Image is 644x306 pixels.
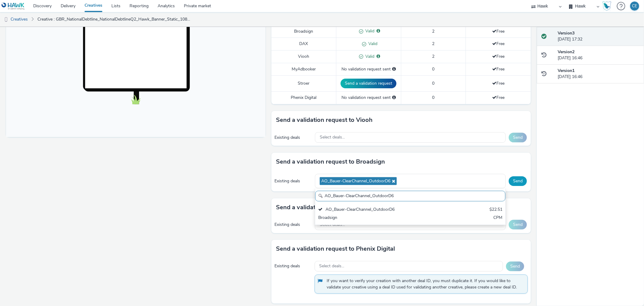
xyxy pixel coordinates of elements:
input: Search...... [315,191,505,201]
div: $22.51 [489,207,502,213]
button: Send [506,262,524,271]
div: CPM [493,215,502,222]
button: Send a validation request [341,79,396,88]
span: Free [492,95,505,100]
span: 0 [432,66,434,72]
div: Please select a deal below and click on Send to send a validation request to Phenix Digital. [392,95,396,101]
h3: Send a validation request to MyAdbooker [276,203,392,212]
span: Select deals... [320,135,345,140]
button: Send [509,176,527,186]
div: Existing deals [274,263,312,269]
td: MyAdbooker [271,63,336,75]
td: Broadsign [271,25,336,38]
div: Existing deals [274,222,312,228]
td: Stroer [271,76,336,92]
span: Valid [363,28,374,34]
div: CE [632,2,637,11]
a: Creative : GBR_NationalDebtline_NationalDebtlineQ2_Hawk_Banner_Static_1080x1920_Cope_20250410 [34,12,195,27]
div: [DATE] 16:46 [558,68,639,80]
div: Existing deals [274,178,312,184]
span: Select deals... [319,264,344,269]
div: No validation request sent [339,95,398,101]
div: [DATE] 16:46 [558,49,639,61]
button: Send [509,220,527,229]
div: Existing deals [274,135,312,141]
span: 2 [432,41,434,47]
strong: Version 2 [558,49,575,55]
span: 2 [432,54,434,59]
img: undefined Logo [2,2,25,10]
span: Free [492,54,505,59]
span: 0 [432,80,434,86]
strong: Version 1 [558,68,575,73]
h3: Send a validation request to Phenix Digital [276,244,395,253]
a: Hawk Academy [602,1,614,11]
img: Hawk Academy [602,1,611,11]
div: Please select a deal below and click on Send to send a validation request to MyAdbooker. [392,66,396,72]
span: Valid [366,41,377,47]
div: No validation request sent [339,66,398,72]
span: AO_Bauer-ClearChannel_OutdoorD6 [321,179,390,184]
span: 2 [432,28,434,34]
strong: Version 3 [558,30,575,36]
div: AO_Bauer-ClearChannel_OutdoorD6 [318,207,440,213]
td: Phenix Digital [271,92,336,104]
span: If you want to verify your creation with another deal ID, you must duplicate it. If you would lik... [327,278,521,290]
div: [DATE] 17:32 [558,30,639,43]
span: Free [492,66,505,72]
td: Viooh [271,50,336,63]
span: Select deals... [320,222,345,227]
img: Advertisement preview [101,19,158,120]
div: Broadsign [318,215,440,222]
span: Free [492,80,505,86]
td: DAX [271,38,336,50]
span: Free [492,41,505,47]
h3: Send a validation request to Broadsign [276,157,385,166]
span: Free [492,28,505,34]
h3: Send a validation request to Viooh [276,116,373,125]
span: Valid [363,54,374,59]
span: 0 [432,95,434,100]
button: Send [509,133,527,142]
img: dooh [3,17,9,23]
